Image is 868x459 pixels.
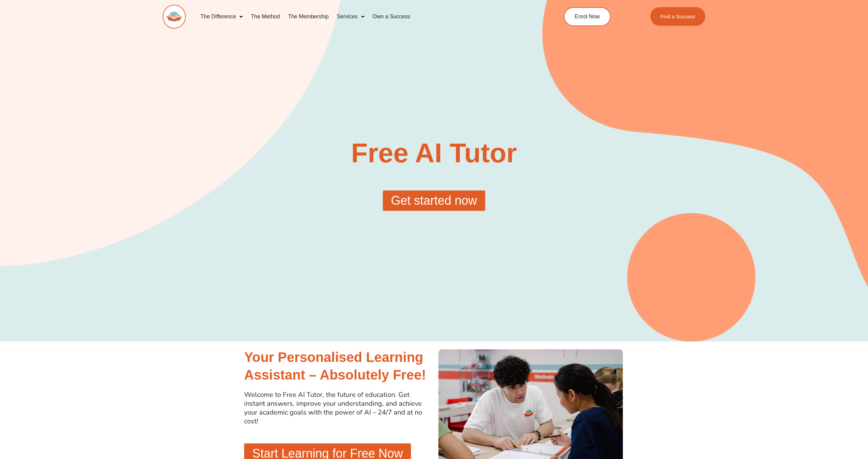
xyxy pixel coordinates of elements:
h1: Free AI Tutor [296,140,571,167]
span: Find a Success [660,14,695,19]
p: Welcome to Free AI Tutor, the future of education. Get instant answers, improve your understandin... [244,390,431,426]
span: Enrol Now [575,14,600,19]
a: Get started now [383,190,485,211]
a: The Method [247,9,284,24]
a: The Difference [196,9,247,24]
a: Services [333,9,368,24]
span: Get started now [391,195,477,207]
a: Find a Success [650,7,705,26]
h2: Your Personalised Learning Assistant – Absolutely Free! [244,348,431,384]
nav: Menu [196,9,533,24]
a: Enrol Now [564,7,611,26]
a: Own a Success [369,9,414,24]
a: The Membership [284,9,333,24]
